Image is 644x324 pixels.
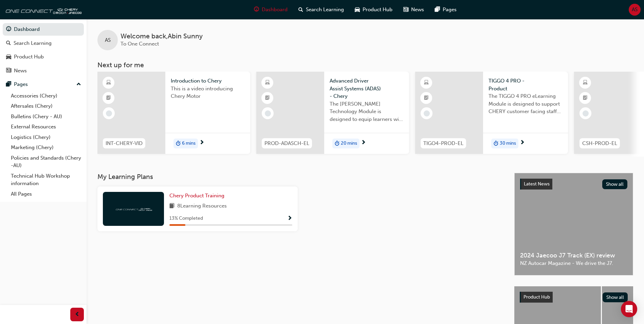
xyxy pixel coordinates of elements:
span: pages-icon [435,5,440,14]
span: This is a video introducing Chery Motor [171,85,245,100]
span: prev-icon [75,310,80,319]
span: duration-icon [176,139,181,148]
button: Show Progress [287,214,292,223]
a: Policies and Standards (Chery -AU) [8,153,84,171]
a: news-iconNews [398,3,429,17]
div: Search Learning [14,39,52,47]
a: car-iconProduct Hub [349,3,398,17]
span: Latest News [524,181,550,187]
div: Open Intercom Messenger [621,301,637,317]
span: booktick-icon [583,94,588,103]
span: CSH-PROD-EL [582,140,617,147]
span: 2024 Jaecoo J7 Track (EX) review [520,252,627,259]
span: learningRecordVerb_NONE-icon [583,110,589,116]
span: duration-icon [494,139,498,148]
span: The [PERSON_NAME] Technology Module is designed to equip learners with essential knowledge about ... [330,100,404,123]
a: Product HubShow all [520,292,628,303]
span: learningResourceType_ELEARNING-icon [583,78,588,87]
span: news-icon [6,68,11,74]
span: car-icon [6,54,11,60]
span: The TIGGO 4 PRO eLearning Module is designed to support CHERY customer facing staff with the prod... [489,92,563,115]
img: oneconnect [3,3,81,16]
span: 20 mins [341,140,357,147]
a: guage-iconDashboard [249,3,293,17]
span: learningResourceType_ELEARNING-icon [424,78,429,87]
a: INT-CHERY-VIDIntroduction to CheryThis is a video introducing Chery Motorduration-icon6 mins [97,72,250,154]
img: oneconnect [115,205,152,212]
span: book-icon [169,202,174,211]
a: Bulletins (Chery - AU) [8,111,84,122]
span: AS [632,6,638,14]
div: Pages [14,80,28,88]
span: Show Progress [287,216,292,222]
span: 6 mins [182,140,196,147]
span: Product Hub [523,294,550,300]
a: Accessories (Chery) [8,91,84,101]
span: booktick-icon [424,94,429,103]
button: DashboardSearch LearningProduct HubNews [3,22,84,78]
span: guage-icon [6,26,11,33]
span: News [411,6,424,14]
h3: My Learning Plans [97,173,503,181]
span: learningRecordVerb_NONE-icon [424,110,430,116]
span: INT-CHERY-VID [106,140,143,147]
div: News [14,67,27,75]
button: Show all [602,179,628,189]
button: AS [629,4,641,16]
span: 8 Learning Resources [177,202,227,211]
a: Chery Product Training [169,192,227,200]
span: TIGGO 4 PRO - Product [489,77,563,92]
a: Dashboard [3,23,84,36]
a: Aftersales (Chery) [8,101,84,111]
a: News [3,65,84,77]
span: Pages [443,6,457,14]
a: Latest NewsShow all2024 Jaecoo J7 Track (EX) reviewNZ Autocar Magazine - We drive the J7. [514,173,633,275]
span: learningResourceType_ELEARNING-icon [106,78,111,87]
a: Latest NewsShow all [520,179,627,190]
span: next-icon [361,140,366,146]
span: booktick-icon [265,94,270,103]
span: pages-icon [6,82,11,88]
span: 13 % Completed [169,215,203,222]
a: TIGO4-PROD-ELTIGGO 4 PRO - ProductThe TIGGO 4 PRO eLearning Module is designed to support CHERY c... [415,72,568,154]
span: learningRecordVerb_NONE-icon [265,110,271,116]
span: TIGO4-PROD-EL [423,140,463,147]
span: 30 mins [500,140,516,147]
span: up-icon [76,80,81,89]
span: learningRecordVerb_NONE-icon [106,110,112,116]
span: AS [105,36,111,44]
a: PROD-ADASCH-ELAdvanced Driver Assist Systems (ADAS) - CheryThe [PERSON_NAME] Technology Module is... [256,72,409,154]
span: Product Hub [363,6,392,14]
span: search-icon [6,40,11,47]
span: news-icon [403,5,408,14]
a: All Pages [8,189,84,199]
span: car-icon [355,5,360,14]
button: Pages [3,78,84,91]
button: Show all [603,292,628,302]
a: Technical Hub Workshop information [8,171,84,189]
span: Search Learning [306,6,344,14]
a: Marketing (Chery) [8,142,84,153]
span: Chery Product Training [169,193,224,199]
a: External Resources [8,122,84,132]
a: search-iconSearch Learning [293,3,349,17]
span: Welcome back , Abin Sunny [121,33,203,40]
span: Advanced Driver Assist Systems (ADAS) - Chery [330,77,404,100]
span: Introduction to Chery [171,77,245,85]
a: Search Learning [3,37,84,50]
h3: Next up for me [87,61,644,69]
div: Product Hub [14,53,44,61]
span: learningResourceType_ELEARNING-icon [265,78,270,87]
a: Logistics (Chery) [8,132,84,143]
a: pages-iconPages [429,3,462,17]
span: PROD-ADASCH-EL [264,140,309,147]
span: booktick-icon [106,94,111,103]
span: Dashboard [262,6,288,14]
span: next-icon [199,140,204,146]
span: NZ Autocar Magazine - We drive the J7. [520,259,627,267]
span: next-icon [520,140,525,146]
span: To One Connect [121,41,159,47]
a: Product Hub [3,51,84,63]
